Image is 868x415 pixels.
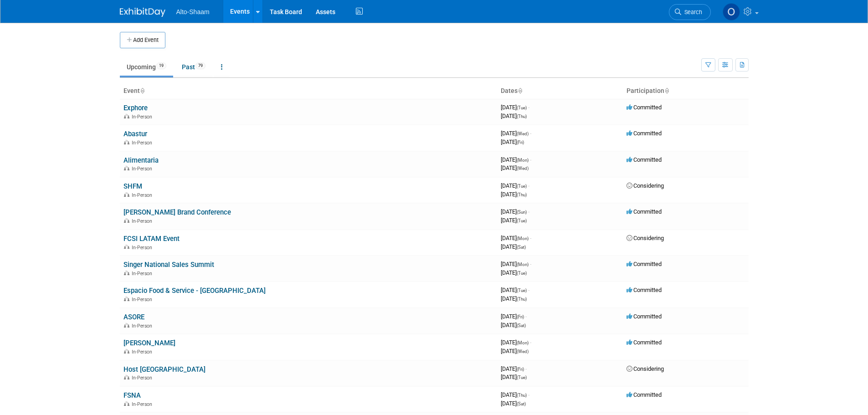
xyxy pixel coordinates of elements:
span: [DATE] [501,339,531,346]
img: In-Person Event [124,114,129,118]
span: (Sat) [517,323,526,328]
span: - [528,182,529,189]
span: - [530,130,531,137]
span: (Thu) [517,192,527,197]
img: In-Person Event [124,323,129,328]
span: (Thu) [517,393,527,398]
span: - [525,365,527,372]
span: In-Person [132,218,155,224]
span: (Fri) [517,367,524,372]
span: (Tue) [517,218,527,223]
a: Abastur [123,130,147,138]
span: (Sat) [517,401,526,406]
span: Considering [627,365,664,372]
span: 79 [195,62,205,69]
span: - [528,287,529,293]
a: Search [669,4,711,20]
a: Singer National Sales Summit [123,261,214,269]
a: Upcoming19 [120,58,173,76]
span: (Tue) [517,288,527,293]
span: (Sun) [517,210,527,215]
span: In-Person [132,323,155,329]
img: In-Person Event [124,192,129,197]
span: Committed [627,391,662,398]
span: Committed [627,130,662,137]
span: (Mon) [517,158,529,163]
span: Considering [627,235,664,241]
a: Host [GEOGRAPHIC_DATA] [123,365,205,374]
span: Committed [627,104,662,111]
span: (Wed) [517,166,529,171]
span: Considering [627,182,664,189]
span: - [528,104,529,111]
a: [PERSON_NAME] Brand Conference [123,208,231,216]
img: In-Person Event [124,349,129,354]
span: (Thu) [517,114,527,119]
span: (Wed) [517,131,529,136]
span: [DATE] [501,365,527,372]
span: [DATE] [501,138,524,145]
span: (Wed) [517,349,529,354]
span: - [530,339,531,346]
a: FCSI LATAM Event [123,235,180,243]
span: (Mon) [517,340,529,345]
a: Exphore [123,104,148,112]
span: [DATE] [501,261,531,267]
span: [DATE] [501,287,529,293]
button: Add Event [120,32,165,48]
th: Participation [623,83,749,99]
span: - [530,235,531,241]
span: [DATE] [501,113,527,119]
img: In-Person Event [124,218,129,223]
span: (Tue) [517,105,527,110]
img: In-Person Event [124,166,129,170]
img: Olivia Strasser [723,3,740,20]
a: Sort by Start Date [518,87,522,94]
a: ASORE [123,313,144,321]
span: In-Person [132,375,155,381]
span: [DATE] [501,348,529,354]
span: [DATE] [501,322,526,328]
span: - [530,261,531,267]
span: In-Person [132,114,155,120]
span: In-Person [132,271,155,277]
a: Espacio Food & Service - [GEOGRAPHIC_DATA] [123,287,266,295]
span: [DATE] [501,164,529,171]
span: Committed [627,208,662,215]
img: In-Person Event [124,297,129,301]
span: (Thu) [517,297,527,302]
span: - [525,313,527,320]
span: Committed [627,313,662,320]
img: In-Person Event [124,271,129,275]
span: Committed [627,287,662,293]
a: [PERSON_NAME] [123,339,175,347]
span: - [530,156,531,163]
a: Sort by Event Name [140,87,144,94]
span: [DATE] [501,182,529,189]
span: 19 [156,62,166,69]
span: In-Person [132,245,155,251]
span: [DATE] [501,191,527,198]
span: [DATE] [501,156,531,163]
span: (Mon) [517,236,529,241]
a: SHFM [123,182,142,190]
span: [DATE] [501,313,527,320]
a: Sort by Participation Type [664,87,669,94]
span: In-Person [132,166,155,172]
a: FSNA [123,391,141,400]
th: Dates [497,83,623,99]
span: [DATE] [501,391,529,398]
span: Search [681,9,702,15]
span: Committed [627,261,662,267]
th: Event [120,83,497,99]
span: [DATE] [501,295,527,302]
span: (Tue) [517,271,527,276]
span: [DATE] [501,104,529,111]
span: [DATE] [501,208,529,215]
a: Alimentaria [123,156,159,164]
span: (Tue) [517,375,527,380]
span: [DATE] [501,269,527,276]
span: [DATE] [501,400,526,407]
span: (Mon) [517,262,529,267]
img: In-Person Event [124,140,129,144]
